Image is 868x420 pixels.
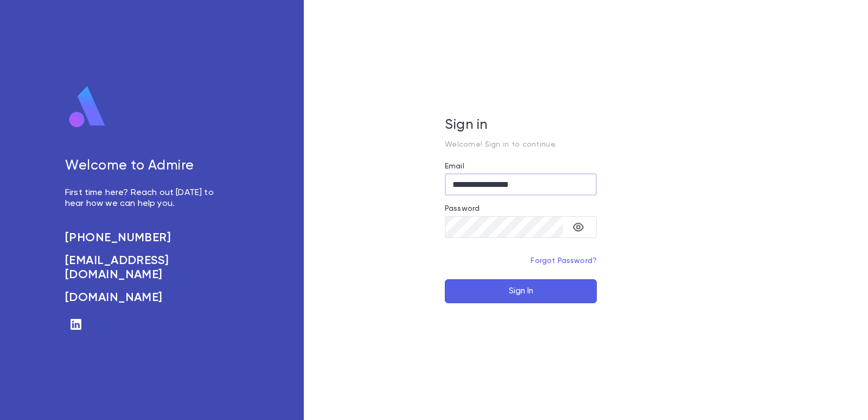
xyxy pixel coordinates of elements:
[65,291,226,305] a: [DOMAIN_NAME]
[445,162,464,171] label: Email
[445,140,597,149] p: Welcome! Sign in to continue.
[65,187,226,209] p: First time here? Reach out [DATE] to hear how we can help you.
[445,204,480,213] label: Password
[445,117,597,134] h5: Sign in
[65,158,226,174] h5: Welcome to Admire
[65,254,226,282] a: [EMAIL_ADDRESS][DOMAIN_NAME]
[65,85,110,129] img: logo
[531,257,597,265] a: Forgot Password?
[65,231,226,245] a: [PHONE_NUMBER]
[567,216,589,238] button: toggle password visibility
[445,279,597,303] button: Sign In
